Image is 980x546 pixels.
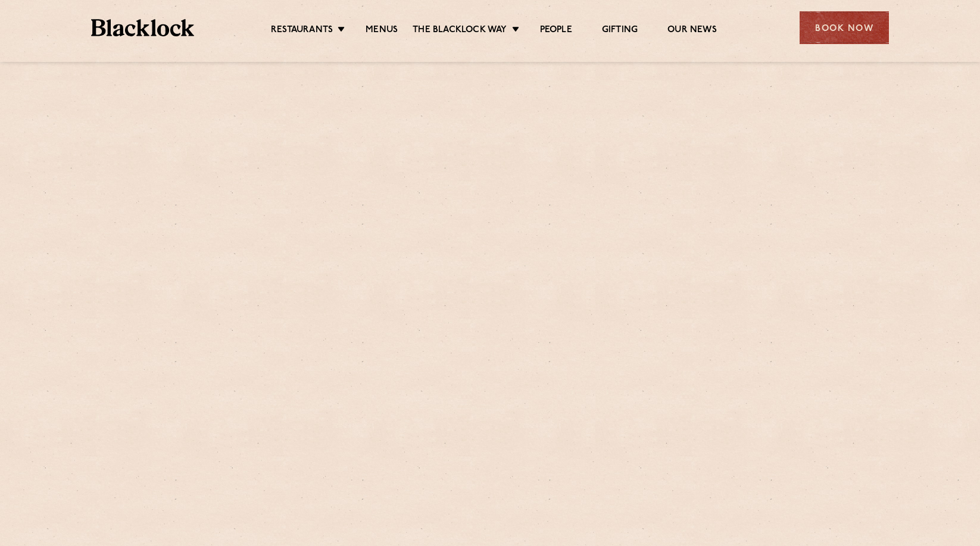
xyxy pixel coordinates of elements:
a: The Blacklock Way [413,24,507,38]
a: Gifting [602,24,638,38]
a: People [540,24,572,38]
img: BL_Textured_Logo-footer-cropped.svg [91,19,194,36]
a: Restaurants [271,24,333,38]
a: Our News [667,24,717,38]
a: Menus [366,24,398,38]
div: Book Now [800,11,889,44]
